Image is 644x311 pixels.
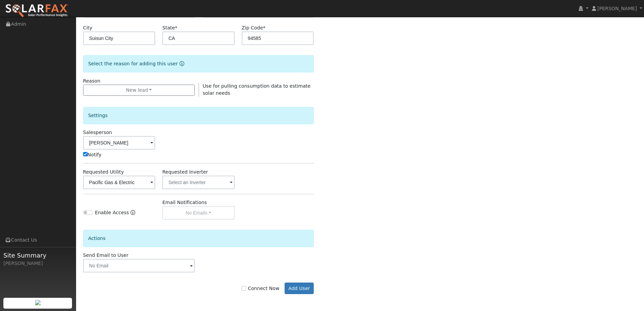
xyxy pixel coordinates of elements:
img: SolarFax [5,4,69,18]
div: [PERSON_NAME] [3,260,72,267]
label: Reason [83,77,100,85]
div: Actions [83,230,314,247]
input: No Email [83,259,195,272]
label: Zip Code [242,24,265,31]
label: Enable Access [95,209,129,216]
label: Requested Utility [83,169,124,176]
label: Connect Now [241,285,279,292]
button: Add User [285,283,314,294]
span: [PERSON_NAME] [597,6,637,11]
input: Select an Inverter [162,176,235,189]
label: Notify [83,151,102,158]
span: Site Summary [3,251,72,260]
label: Salesperson [83,129,112,136]
input: Select a User [83,136,156,150]
label: Send Email to User [83,252,128,259]
input: Notify [83,152,88,156]
span: Use for pulling consumption data to estimate solar needs [203,83,311,96]
img: retrieve [35,300,41,305]
span: Required [263,25,265,30]
label: State [162,24,177,31]
div: Select the reason for adding this user [83,55,314,72]
input: Select a Utility [83,176,156,189]
label: Email Notifications [162,199,207,206]
label: City [83,24,93,31]
a: Enable Access [130,209,135,220]
a: Reason for new user [178,61,184,66]
button: New lead [83,85,195,96]
span: Required [175,25,177,30]
label: Requested Inverter [162,169,208,176]
input: Connect Now [241,286,246,291]
div: Settings [83,107,314,124]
